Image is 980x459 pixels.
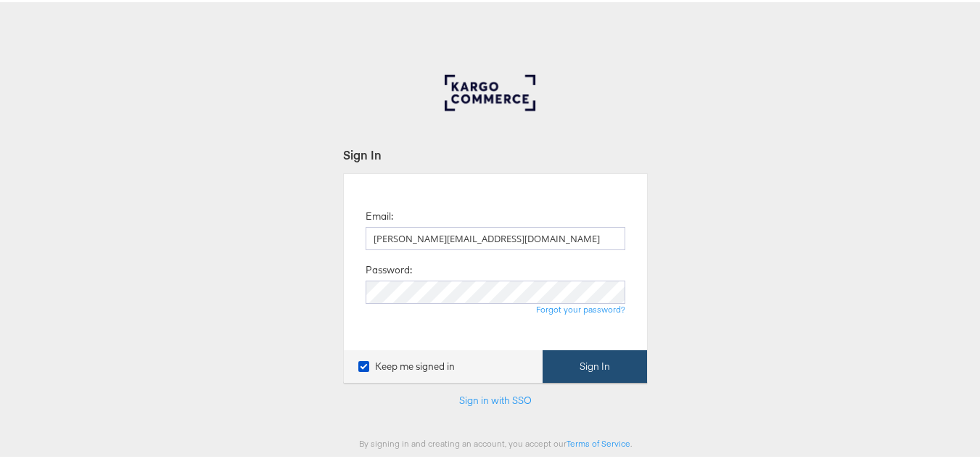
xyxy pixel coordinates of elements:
[343,436,648,447] div: By signing in and creating an account, you accept our .
[366,261,412,275] label: Password:
[366,225,625,248] input: Email
[536,302,625,313] a: Forgot your password?
[567,436,630,447] a: Terms of Service
[358,357,455,371] label: Keep me signed in
[543,348,647,381] button: Sign In
[459,392,532,405] a: Sign in with SSO
[343,144,648,161] div: Sign In
[366,207,393,221] label: Email:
